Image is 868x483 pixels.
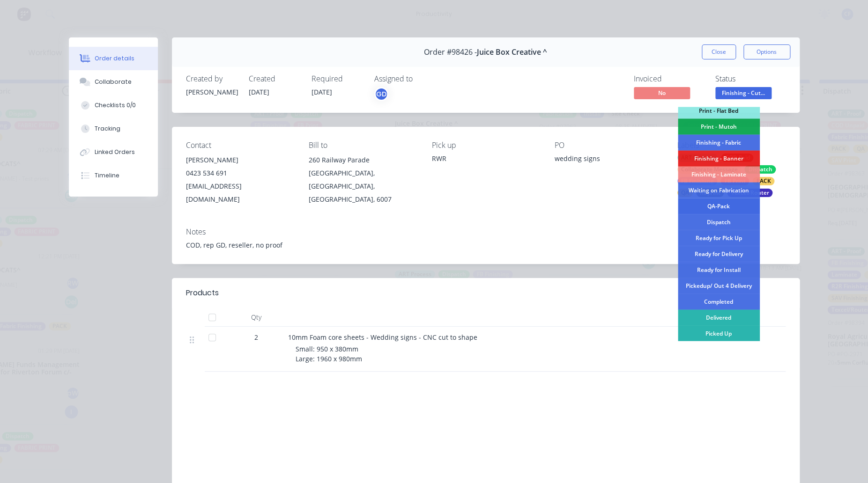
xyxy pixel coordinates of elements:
span: Finishing - Cut... [715,87,772,99]
div: Status [715,74,786,83]
div: Created [249,74,300,83]
div: QA-Pack [678,198,760,214]
div: Finishing - Laminate [678,167,760,183]
div: Qty [228,308,284,327]
button: Collaborate [69,70,158,94]
div: Order details [95,54,134,63]
div: COD, rep GD, reseller, no proof [186,240,786,250]
div: Completed [678,294,760,310]
div: Print - Mutoh [678,119,760,135]
div: [PERSON_NAME]0423 534 691[EMAIL_ADDRESS][DOMAIN_NAME] [186,154,294,206]
div: Bill to [309,141,416,150]
div: Delivered [678,310,760,326]
div: 260 Railway Parade [309,154,416,167]
div: [EMAIL_ADDRESS][DOMAIN_NAME] [186,180,294,206]
div: Pickedup/ Out 4 Delivery [678,278,760,294]
div: Assigned to [374,74,468,83]
div: RWR [431,154,539,163]
div: Checklists 0/0 [95,101,136,110]
button: Order details [69,47,158,70]
div: [GEOGRAPHIC_DATA], [GEOGRAPHIC_DATA], [GEOGRAPHIC_DATA], 6007 [309,167,416,206]
button: Finishing - Cut... [715,87,772,101]
div: Products [186,287,219,299]
div: PO [555,141,662,150]
div: Print - Flat Bed [678,103,760,119]
div: Invoiced [634,74,704,83]
span: 2 [254,332,258,342]
span: [DATE] [312,88,332,96]
div: Ready for Install [678,262,760,278]
div: Pick up [431,141,539,150]
span: No [634,87,690,99]
div: Timeline [95,171,119,180]
div: wedding signs [555,154,662,167]
div: [PERSON_NAME] [186,154,294,167]
div: [PERSON_NAME] [186,87,237,97]
button: Linked Orders [69,140,158,164]
div: Finishing - Banner [678,151,760,167]
div: Picked Up [678,326,760,342]
div: Finishing - Fabric [678,135,760,151]
div: Dispatch [744,165,776,174]
div: Waiting on Fabrication [678,183,760,198]
div: Collaborate [95,78,132,86]
div: Notes [186,227,786,236]
div: 0423 534 691 [186,167,294,180]
span: 10mm Foam core sheets - Wedding signs - CNC cut to shape [288,333,477,342]
button: Tracking [69,117,158,140]
button: GD [374,87,388,101]
span: [DATE] [249,88,269,96]
button: Options [743,44,790,59]
span: Juice Box Creative ^ [477,48,547,57]
div: Ready for Pick Up [678,230,760,246]
div: Created by [186,74,237,83]
div: Tracking [95,124,120,133]
span: Order #98426 - [424,48,477,57]
div: Required [312,74,363,83]
button: Close [702,44,736,59]
div: Ready for Delivery [678,246,760,262]
div: 260 Railway Parade[GEOGRAPHIC_DATA], [GEOGRAPHIC_DATA], [GEOGRAPHIC_DATA], 6007 [309,154,416,206]
div: Contact [186,141,294,150]
div: Dispatch [678,214,760,230]
div: Linked Orders [95,148,135,156]
button: Timeline [69,164,158,187]
span: Small: 950 x 380mm Large: 1960 x 980mm [296,344,362,363]
div: PACK [752,177,774,185]
button: Checklists 0/0 [69,94,158,117]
